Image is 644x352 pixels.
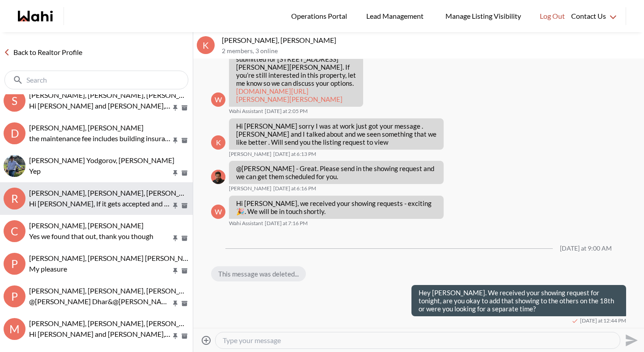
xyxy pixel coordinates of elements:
input: Search [26,75,168,84]
div: R [4,188,25,210]
div: This message was deleted... [211,266,306,281]
img: F [211,170,225,184]
button: Send [620,330,640,350]
p: Yep [29,166,171,176]
span: [PERSON_NAME], [PERSON_NAME], [PERSON_NAME] [29,319,202,327]
span: [PERSON_NAME], [PERSON_NAME], [PERSON_NAME] [29,189,202,197]
div: D [4,122,25,144]
div: W [211,92,225,107]
p: [PERSON_NAME], [PERSON_NAME] [222,36,640,45]
button: Pin [171,104,179,112]
span: [PERSON_NAME] [229,151,271,158]
span: Wahi Assistant [229,108,263,115]
span: Wahi Assistant [229,220,263,227]
p: Hi [PERSON_NAME] and [PERSON_NAME], an offer has been submitted for [STREET_ADDRESS][PERSON_NAME]... [29,101,171,111]
div: Faraz Azam [211,170,225,184]
p: the maintenance fee includes building insurance, parking, and common elements. Common elements ty... [29,133,171,144]
div: W [211,205,225,219]
button: Archive [180,235,189,242]
time: 2025-09-16T23:16:03.433Z [265,220,308,227]
div: K [197,36,215,54]
img: D [4,155,25,177]
span: [PERSON_NAME], [PERSON_NAME] [29,221,144,230]
div: S [4,90,25,112]
p: My pleasure [29,264,171,274]
button: Archive [180,332,189,340]
div: K [211,135,225,150]
div: P [4,253,25,275]
p: Hi [PERSON_NAME], an offer has been submitted for [STREET_ADDRESS][PERSON_NAME][PERSON_NAME]. If ... [236,47,356,103]
span: [PERSON_NAME], [PERSON_NAME], [PERSON_NAME] [29,286,202,295]
button: Archive [180,169,189,177]
span: Lead Management [366,10,427,22]
span: [PERSON_NAME] Yodgorov, [PERSON_NAME] [29,156,174,164]
div: M [4,318,25,340]
textarea: Type your message [223,336,613,345]
div: C [4,220,25,242]
a: Wahi homepage [18,11,53,21]
time: 2025-09-16T22:13:05.573Z [273,151,316,158]
button: Archive [180,300,189,307]
p: Yes we found that out, thank you though [29,231,171,242]
button: Pin [171,267,179,275]
p: 2 members , 3 online [222,47,640,55]
div: P [4,285,25,307]
p: Hi [PERSON_NAME] sorry I was at work just got your message . [PERSON_NAME] and I talked about and... [236,122,436,146]
span: Operations Portal [291,10,350,22]
button: Pin [171,300,179,307]
p: @[PERSON_NAME] - Great. Please send in the showing request and we can get them scheduled for you. [236,164,436,180]
button: Archive [180,137,189,144]
a: [DOMAIN_NAME][URL][PERSON_NAME][PERSON_NAME] [236,87,343,103]
button: Archive [180,267,189,275]
button: Archive [180,202,189,210]
p: Hi [PERSON_NAME] and [PERSON_NAME], we hope you enjoyed your showings! Did the properties meet yo... [29,329,171,339]
button: Archive [180,104,189,112]
p: Hi [PERSON_NAME], If it gets accepted and goes firm, we’ll be sure to update you once the sale pr... [29,198,171,209]
p: @[PERSON_NAME] Dhar&@[PERSON_NAME] Good morning this is [PERSON_NAME] here [PERSON_NAME] showing ... [29,296,171,307]
span: Log Out [540,10,565,22]
span: [PERSON_NAME], [PERSON_NAME] [29,123,144,132]
span: [PERSON_NAME], [PERSON_NAME], [PERSON_NAME] [29,91,202,99]
time: 2025-09-16T18:05:30.853Z [265,108,308,115]
span: [PERSON_NAME], [PERSON_NAME] [PERSON_NAME] [29,254,201,262]
span: 🎉 [236,207,245,215]
button: Pin [171,137,179,144]
time: 2025-09-17T16:44:00.130Z [580,317,626,324]
span: [PERSON_NAME] [229,185,271,192]
button: Pin [171,202,179,210]
button: Pin [171,332,179,340]
button: Pin [171,169,179,177]
span: Manage Listing Visibility [443,10,524,22]
div: Damir Yodgorov, Michelle [4,155,25,177]
button: Pin [171,235,179,242]
p: Hey [PERSON_NAME]. We received your showing request for tonight, are you okay to add that showing... [419,289,619,313]
p: Hi [PERSON_NAME], we received your showing requests - exciting . We will be in touch shortly. [236,199,436,215]
time: 2025-09-16T22:16:59.986Z [273,185,316,192]
div: [DATE] at 9:00 AM [560,245,612,252]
